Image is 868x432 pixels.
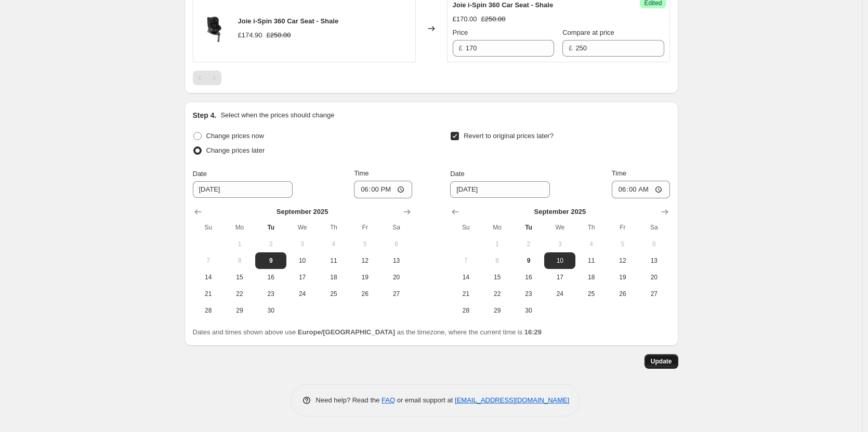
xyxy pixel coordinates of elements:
[197,306,220,315] span: 28
[580,290,602,298] span: 25
[228,273,251,281] span: 15
[197,273,220,281] span: 14
[255,252,286,269] button: Today Tuesday September 9 2025
[206,132,264,140] span: Change prices now
[642,290,665,298] span: 27
[193,252,224,269] button: Sunday September 7 2025
[580,240,602,248] span: 4
[193,71,221,85] nav: Pagination
[517,223,540,232] span: Tu
[638,269,669,286] button: Saturday September 20 2025
[291,223,313,232] span: We
[322,256,345,265] span: 11
[228,240,251,248] span: 1
[486,240,509,248] span: 1
[322,240,345,248] span: 4
[197,223,220,232] span: Su
[286,286,318,302] button: Wednesday September 24 2025
[642,256,665,265] span: 13
[611,273,634,281] span: 19
[193,328,542,336] span: Dates and times shown above use as the timezone, where the current time is
[544,219,575,236] th: Wednesday
[322,290,345,298] span: 25
[486,290,509,298] span: 22
[575,236,607,252] button: Thursday September 4 2025
[385,256,407,265] span: 13
[291,290,313,298] span: 24
[486,306,509,315] span: 29
[286,269,318,286] button: Wednesday September 17 2025
[548,290,571,298] span: 24
[380,219,412,236] th: Saturday
[482,269,513,286] button: Monday September 15 2025
[638,219,669,236] th: Saturday
[607,286,638,302] button: Friday September 26 2025
[385,240,407,248] span: 6
[354,169,369,177] span: Time
[612,181,670,198] input: 12:00
[228,256,251,265] span: 8
[454,290,477,298] span: 21
[197,290,220,298] span: 21
[255,236,286,252] button: Tuesday September 2 2025
[513,219,544,236] th: Tuesday
[450,252,481,269] button: Sunday September 7 2025
[575,286,607,302] button: Thursday September 25 2025
[193,181,293,198] input: 9/9/2025
[224,236,255,252] button: Monday September 1 2025
[482,286,513,302] button: Monday September 22 2025
[642,223,665,232] span: Sa
[450,181,550,198] input: 9/9/2025
[353,256,376,265] span: 12
[259,223,282,232] span: Tu
[517,273,540,281] span: 16
[548,256,571,265] span: 10
[575,269,607,286] button: Thursday September 18 2025
[450,170,464,178] span: Date
[486,256,509,265] span: 8
[611,240,634,248] span: 5
[513,252,544,269] button: Today Tuesday September 9 2025
[642,273,665,281] span: 20
[481,14,506,24] strike: £250.00
[298,328,395,336] b: Europe/[GEOGRAPHIC_DATA]
[322,273,345,281] span: 18
[611,290,634,298] span: 26
[486,273,509,281] span: 15
[575,252,607,269] button: Thursday September 11 2025
[191,205,205,219] button: Show previous month, August 2025
[220,110,334,120] p: Select when the prices should change
[224,219,255,236] th: Monday
[380,252,412,269] button: Saturday September 13 2025
[318,219,349,236] th: Thursday
[318,252,349,269] button: Thursday September 11 2025
[193,302,224,319] button: Sunday September 28 2025
[562,29,614,36] span: Compare at price
[291,273,313,281] span: 17
[607,269,638,286] button: Friday September 19 2025
[349,252,380,269] button: Friday September 12 2025
[267,30,291,40] strike: £250.00
[255,286,286,302] button: Tuesday September 23 2025
[224,302,255,319] button: Monday September 29 2025
[645,354,678,369] button: Update
[569,44,572,52] span: £
[349,219,380,236] th: Friday
[657,205,672,219] button: Show next month, October 2025
[482,302,513,319] button: Monday September 29 2025
[454,256,477,265] span: 7
[193,170,207,178] span: Date
[517,240,540,248] span: 2
[638,236,669,252] button: Saturday September 6 2025
[580,273,602,281] span: 18
[544,269,575,286] button: Wednesday September 17 2025
[193,269,224,286] button: Sunday September 14 2025
[354,181,412,198] input: 12:00
[548,273,571,281] span: 17
[238,17,339,25] span: Joie i-Spin 360 Car Seat - Shale
[291,256,313,265] span: 10
[385,290,407,298] span: 27
[349,286,380,302] button: Friday September 26 2025
[607,252,638,269] button: Friday September 12 2025
[353,290,376,298] span: 26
